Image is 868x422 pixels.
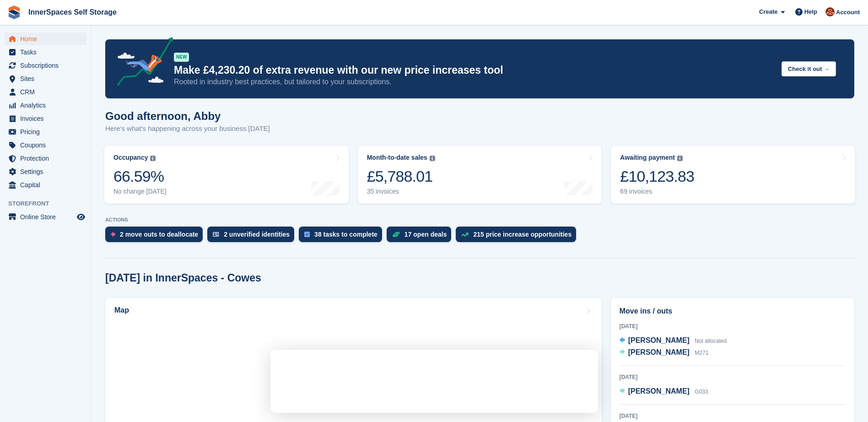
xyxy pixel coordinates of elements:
[20,112,75,125] span: Invoices
[392,231,400,238] img: deal-1b604bf984904fb50ccaf53a9ad4b4a5d6e5aea283cecdc64d6e3604feb123c2.svg
[620,322,846,330] div: [DATE]
[620,188,694,195] div: 69 invoices
[461,233,469,237] img: price_increase_opportunities-93ffe204e8149a01c8c9dc8f82e8f89637d9d84a8eef4429ea346261dce0b2c0.svg
[113,188,167,195] div: No change [DATE]
[620,306,846,317] h2: Move ins / outs
[367,167,435,186] div: £5,788.01
[213,232,219,237] img: verify_identity-adf6edd0f0f0b5bbfe63781bf79b02c33cf7c696d77639b501bdc392416b5a36.svg
[174,53,189,62] div: NEW
[836,8,860,17] span: Account
[5,179,86,191] a: menu
[20,72,75,85] span: Sites
[5,139,86,151] a: menu
[404,231,447,238] div: 17 open deals
[104,146,349,204] a: Occupancy 66.59% No change [DATE]
[456,227,581,247] a: 215 price increase opportunities
[782,61,836,76] button: Check it out →
[628,348,690,356] span: [PERSON_NAME]
[430,156,435,161] img: icon-info-grey-7440780725fd019a000dd9b08b2336e03edf1995a4989e88bcd33f0948082b44.svg
[620,154,675,162] div: Awaiting payment
[20,152,75,165] span: Protection
[314,231,377,238] div: 38 tasks to complete
[473,231,571,238] div: 215 price increase opportunities
[5,72,86,85] a: menu
[620,386,708,398] a: [PERSON_NAME] G033
[5,112,86,125] a: menu
[20,165,75,178] span: Settings
[358,146,602,204] a: Month-to-date sales £5,788.01 35 invoices
[114,306,129,314] h2: Map
[304,232,310,237] img: task-75834270c22a3079a89374b754ae025e5fb1db73e45f91037f5363f120a921f8.svg
[620,347,709,359] a: [PERSON_NAME] M271
[5,152,86,165] a: menu
[299,227,387,247] a: 38 tasks to complete
[628,387,690,395] span: [PERSON_NAME]
[5,59,86,72] a: menu
[620,167,694,186] div: £10,123.83
[367,188,435,195] div: 35 invoices
[25,5,120,20] a: InnerSpaces Self Storage
[387,227,456,247] a: 17 open deals
[759,7,777,16] span: Create
[7,5,21,19] img: stora-icon-8386f47178a22dfd0bd8f6a31ec36ba5ce8667c1dd55bd0f319d3a0aa187defe.svg
[120,231,198,238] div: 2 move outs to deallocate
[5,125,86,138] a: menu
[20,179,75,191] span: Capital
[620,335,727,347] a: [PERSON_NAME] Not allocated
[695,350,708,356] span: M271
[20,211,75,223] span: Online Store
[174,77,774,87] p: Rooted in industry best practices, but tailored to your subscriptions.
[105,272,261,284] h2: [DATE] in InnerSpaces - Cowes
[20,139,75,151] span: Coupons
[270,350,598,413] iframe: Survey by David from Stora
[695,389,708,395] span: G033
[20,125,75,138] span: Pricing
[105,110,270,122] h1: Good afternoon, Abby
[109,37,173,89] img: price-adjustments-announcement-icon-8257ccfd72463d97f412b2fc003d46551f7dbcb40ab6d574587a9cd5c0d94...
[5,46,86,59] a: menu
[5,165,86,178] a: menu
[20,32,75,45] span: Home
[105,217,854,223] p: ACTIONS
[20,86,75,98] span: CRM
[105,227,207,247] a: 2 move outs to deallocate
[8,199,91,208] span: Storefront
[75,211,86,222] a: Preview store
[611,146,855,204] a: Awaiting payment £10,123.83 69 invoices
[620,373,846,381] div: [DATE]
[695,338,727,344] span: Not allocated
[111,232,115,237] img: move_outs_to_deallocate_icon-f764333ba52eb49d3ac5e1228854f67142a1ed5810a6f6cc68b1a99e826820c5.svg
[150,156,156,161] img: icon-info-grey-7440780725fd019a000dd9b08b2336e03edf1995a4989e88bcd33f0948082b44.svg
[677,156,683,161] img: icon-info-grey-7440780725fd019a000dd9b08b2336e03edf1995a4989e88bcd33f0948082b44.svg
[20,46,75,59] span: Tasks
[113,167,167,186] div: 66.59%
[113,154,148,162] div: Occupancy
[20,99,75,112] span: Analytics
[5,99,86,112] a: menu
[5,32,86,45] a: menu
[825,7,835,16] img: Abby Tilley
[207,227,299,247] a: 2 unverified identities
[5,86,86,98] a: menu
[804,7,817,16] span: Help
[174,64,774,77] p: Make £4,230.20 of extra revenue with our new price increases tool
[620,412,846,420] div: [DATE]
[628,336,690,344] span: [PERSON_NAME]
[5,211,86,223] a: menu
[20,59,75,72] span: Subscriptions
[224,231,290,238] div: 2 unverified identities
[105,124,270,134] p: Here's what's happening across your business [DATE]
[367,154,427,162] div: Month-to-date sales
